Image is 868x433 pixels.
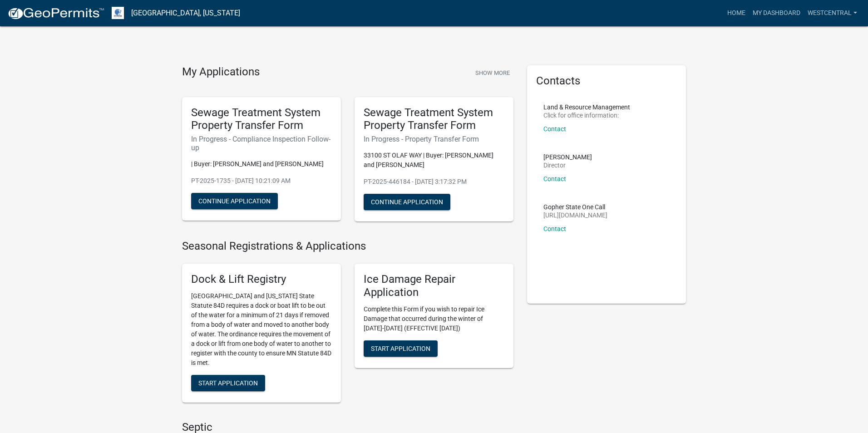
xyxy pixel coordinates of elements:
button: Show More [472,65,513,80]
button: Continue Application [191,193,278,209]
a: [GEOGRAPHIC_DATA], [US_STATE] [131,5,240,21]
h4: Seasonal Registrations & Applications [182,240,513,253]
p: 33100 ST OLAF WAY | Buyer: [PERSON_NAME] and [PERSON_NAME] [364,151,504,170]
p: Click for office information: [543,112,630,118]
h5: Sewage Treatment System Property Transfer Form [191,106,332,133]
p: [GEOGRAPHIC_DATA] and [US_STATE] State Statute 84D requires a dock or boat lift to be out of the ... [191,291,332,368]
button: Continue Application [364,194,450,210]
h6: In Progress - Property Transfer Form [364,135,504,143]
p: [PERSON_NAME] [543,154,592,160]
p: PT-2025-1735 - [DATE] 10:21:09 AM [191,176,332,186]
p: | Buyer: [PERSON_NAME] and [PERSON_NAME] [191,159,332,169]
h5: Sewage Treatment System Property Transfer Form [364,106,504,133]
a: westcentral [804,5,861,22]
p: Director [543,162,592,168]
a: Contact [543,175,566,182]
p: Gopher State One Call [543,204,607,210]
h5: Dock & Lift Registry [191,273,332,286]
span: Start Application [198,379,258,386]
h5: Ice Damage Repair Application [364,273,504,299]
p: [URL][DOMAIN_NAME] [543,212,607,218]
p: Land & Resource Management [543,104,630,110]
h4: My Applications [182,65,260,79]
h5: Contacts [536,74,677,88]
p: PT-2025-446184 - [DATE] 3:17:32 PM [364,177,504,187]
a: My Dashboard [749,5,804,22]
a: Contact [543,225,566,232]
img: Otter Tail County, Minnesota [112,7,124,19]
h6: In Progress - Compliance Inspection Follow-up [191,135,332,152]
a: Home [724,5,749,22]
button: Start Application [364,340,438,357]
button: Start Application [191,375,265,391]
p: Complete this Form if you wish to repair Ice Damage that occurred during the winter of [DATE]-[DA... [364,305,504,333]
a: Contact [543,125,566,133]
span: Start Application [371,344,430,352]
